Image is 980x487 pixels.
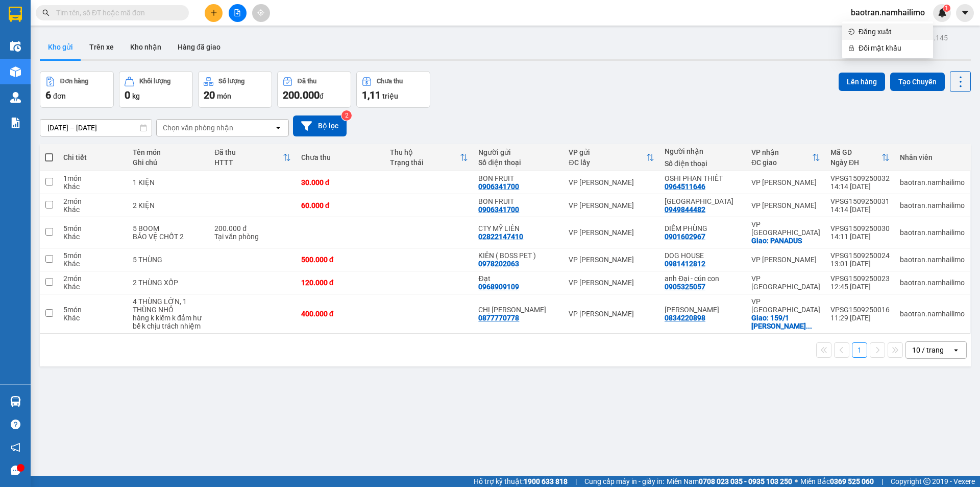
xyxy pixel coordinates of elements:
div: VP [PERSON_NAME] [569,228,654,237]
span: ⚪️ [795,479,798,483]
span: question-circle [11,420,20,429]
div: 4 THÙNG LỚN, 1 THÙNG NHỎ [133,297,204,314]
div: VP [GEOGRAPHIC_DATA] [751,297,820,314]
button: Số lượng20món [198,71,272,108]
div: VP [PERSON_NAME] [569,256,654,264]
button: Lên hàng [839,73,885,91]
div: HTTT [214,158,282,167]
div: 12:45 [DATE] [830,283,890,291]
div: VP [PERSON_NAME] [751,178,820,187]
img: warehouse-icon [10,396,21,407]
div: Đã thu [214,148,282,156]
div: ANH HUY [665,306,741,314]
div: 0964511646 [665,182,705,191]
div: Khác [63,182,122,191]
div: 2 KIỆN [133,201,204,210]
div: 0968909109 [478,283,519,291]
div: DIỄM PHÙNG [665,224,741,233]
div: Ngày ĐH [830,158,881,167]
span: | [881,476,883,487]
div: 2 món [63,197,122,205]
span: Cung cấp máy in - giấy in: [584,476,664,487]
svg: open [274,124,282,132]
th: Toggle SortBy [209,144,296,171]
span: kg [132,92,140,100]
span: Hỗ trợ kỹ thuật: [474,476,568,487]
div: Số điện thoại [478,158,558,167]
div: VPSG1509250024 [830,251,890,260]
sup: 2 [341,110,352,121]
div: VP [GEOGRAPHIC_DATA] [751,220,820,237]
span: file-add [234,9,241,16]
div: Nhân viên [900,153,965,161]
div: baotran.namhailimo [900,256,965,264]
span: đ [320,92,324,100]
span: baotran.namhailimo [843,6,933,19]
div: 1 món [63,174,122,182]
div: 0978202063 [478,260,519,268]
button: aim [252,4,270,22]
span: Đăng xuất [859,26,927,37]
div: ĐC giao [751,158,812,167]
div: 200.000 đ [214,224,290,233]
div: 60.000 đ [301,201,380,210]
div: VP [PERSON_NAME] [751,201,820,210]
div: 5 BOOM [133,224,204,233]
input: Tìm tên, số ĐT hoặc mã đơn [56,7,177,18]
div: Chi tiết [63,153,122,161]
button: Tạo Chuyến [890,73,945,91]
div: 11:29 [DATE] [830,314,890,322]
div: VP [GEOGRAPHIC_DATA] [751,274,820,291]
div: 0905325057 [665,283,705,291]
span: 0 [125,89,130,101]
div: VP [PERSON_NAME] [569,201,654,210]
button: Khối lượng0kg [119,71,193,108]
span: 6 [45,89,51,101]
button: Kho nhận [122,35,169,59]
div: 2 món [63,274,122,283]
button: Đơn hàng6đơn [40,71,114,108]
button: plus [205,4,223,22]
div: 0949844482 [665,205,705,214]
span: Miền Bắc [800,476,874,487]
span: 1 [945,5,948,12]
div: 0906341700 [478,205,519,214]
div: Giao: 159/1 NGUYỄN KHUYỄN, VĨNH HẢI, NHA TRANG [751,314,820,330]
div: VPSG1509250016 [830,306,890,314]
button: Trên xe [81,35,122,59]
span: đơn [53,92,66,100]
span: ... [806,322,812,330]
div: CHỊ VY [478,306,558,314]
div: KIÊN ( BOSS PET ) [478,251,558,260]
sup: 1 [943,5,950,12]
div: Chưa thu [301,153,380,161]
span: caret-down [961,8,970,17]
img: warehouse-icon [10,66,21,77]
span: Miền Nam [667,476,792,487]
div: 5 món [63,224,122,233]
img: warehouse-icon [10,92,21,103]
button: Kho gửi [40,35,81,59]
strong: 0369 525 060 [830,477,874,485]
button: Chưa thu1,11 triệu [356,71,430,108]
div: baotran.namhailimo [900,178,965,187]
input: Select a date range. [40,120,152,136]
div: 0981412812 [665,260,705,268]
div: 5 món [63,251,122,260]
div: baotran.namhailimo [900,228,965,237]
div: 02822147410 [478,233,523,241]
div: 120.000 đ [301,279,380,287]
span: 200.000 [283,89,320,101]
div: 13:01 [DATE] [830,260,890,268]
div: Người gửi [478,148,558,156]
div: 1 KIỆN [133,178,204,187]
div: OSHI PHAN THIẾT [665,174,741,182]
div: Ghi chú [133,158,204,167]
div: 14:14 [DATE] [830,182,890,191]
div: VP [PERSON_NAME] [751,256,820,264]
span: triệu [382,92,398,100]
span: món [217,92,231,100]
div: Đơn hàng [60,78,88,85]
div: baotran.namhailimo [900,279,965,287]
div: Khác [63,205,122,214]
